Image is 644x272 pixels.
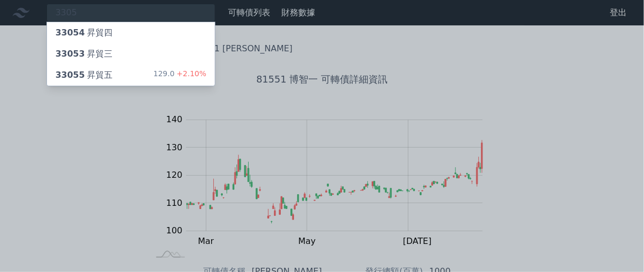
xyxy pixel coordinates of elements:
div: 129.0 [154,69,206,81]
div: 昇貿五 [55,69,112,81]
span: 33054 [55,28,85,38]
a: 33054昇貿四 [47,22,215,43]
span: 33055 [55,70,85,80]
span: 33053 [55,49,85,59]
span: +2.10% [175,69,206,78]
a: 33055昇貿五 129.0+2.10% [47,65,215,86]
div: 昇貿四 [55,26,112,39]
div: 昇貿三 [55,48,112,60]
a: 33053昇貿三 [47,43,215,65]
